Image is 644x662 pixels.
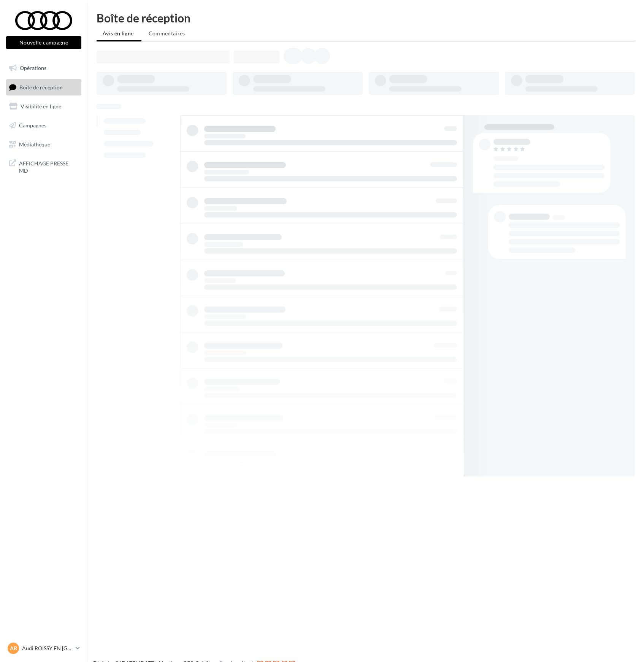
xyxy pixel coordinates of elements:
[5,60,83,76] a: Opérations
[21,103,61,110] span: Visibilité en ligne
[19,141,50,147] span: Médiathèque
[19,122,46,129] span: Campagnes
[5,98,83,114] a: Visibilité en ligne
[5,137,83,152] a: Médiathèque
[10,645,17,652] span: AR
[5,155,83,178] a: AFFICHAGE PRESSE MD
[5,117,83,133] a: Campagnes
[97,12,635,24] div: Boîte de réception
[19,84,63,90] span: Boîte de réception
[20,65,46,71] span: Opérations
[19,158,78,175] span: AFFICHAGE PRESSE MD
[6,36,81,49] button: Nouvelle campagne
[5,79,83,95] a: Boîte de réception
[22,645,73,652] p: Audi ROISSY EN [GEOGRAPHIC_DATA]
[6,641,81,656] a: AR Audi ROISSY EN [GEOGRAPHIC_DATA]
[149,30,185,37] span: Commentaires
